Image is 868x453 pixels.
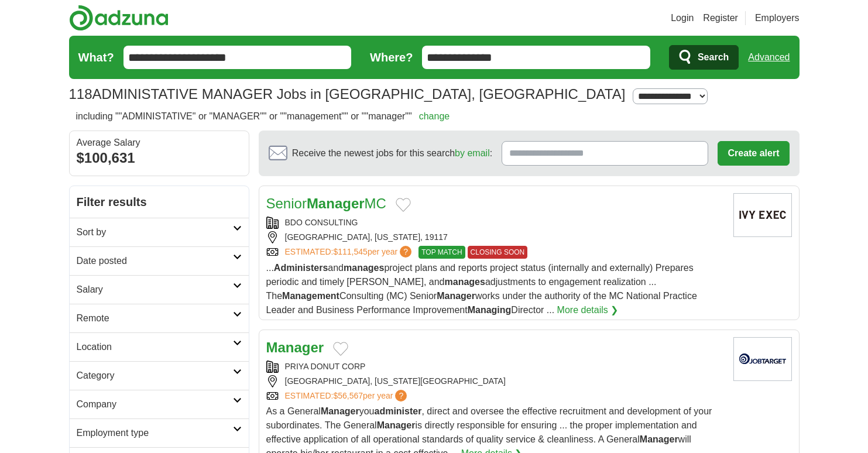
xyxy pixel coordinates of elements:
[669,45,739,70] button: Search
[455,148,490,158] a: by email
[266,217,724,229] div: BDO CONSULTING
[377,420,416,430] strong: Manager
[396,198,411,212] button: Add to favorite jobs
[266,263,697,315] span: ... and project plans and reports project status (internally and externally) Prepares periodic an...
[77,426,233,440] h2: Employment type
[70,418,249,447] a: Employment type
[285,390,410,402] a: ESTIMATED:$56,567per year?
[419,111,450,121] a: change
[69,5,169,31] img: Adzuna logo
[78,49,114,66] label: What?
[76,109,450,123] h2: including ""ADMINISTATIVE" or "MANAGER"" or ""management"" or ""manager""
[718,141,789,166] button: Create alert
[77,225,233,239] h2: Sort by
[370,49,413,66] label: Where?
[333,247,367,256] span: $111,545
[70,332,249,361] a: Location
[77,147,242,169] div: $100,631
[445,277,485,287] strong: manages
[77,369,233,383] h2: Category
[418,246,465,259] span: TOP MATCH
[266,195,386,211] a: SeniorManagerMC
[640,434,678,444] strong: Manager
[70,304,249,332] a: Remote
[274,263,328,273] strong: Administers
[733,193,792,237] img: Company logo
[698,46,729,69] span: Search
[557,303,619,317] a: More details ❯
[344,263,384,273] strong: manages
[374,406,421,416] strong: administer
[77,138,242,147] div: Average Salary
[755,11,800,25] a: Employers
[70,390,249,418] a: Company
[69,84,92,105] span: 118
[400,246,411,258] span: ?
[333,342,348,356] button: Add to favorite jobs
[395,390,407,401] span: ?
[703,11,738,25] a: Register
[70,246,249,275] a: Date posted
[468,246,528,259] span: CLOSING SOON
[282,291,339,301] strong: Management
[77,311,233,325] h2: Remote
[266,339,324,355] a: Manager
[733,337,792,381] img: Company logo
[69,86,626,102] h1: ADMINISTATIVE MANAGER Jobs in [GEOGRAPHIC_DATA], [GEOGRAPHIC_DATA]
[266,231,724,243] div: [GEOGRAPHIC_DATA], [US_STATE], 19117
[70,186,249,218] h2: Filter results
[748,46,790,69] a: Advanced
[321,406,359,416] strong: Manager
[70,361,249,390] a: Category
[671,11,694,25] a: Login
[292,146,492,160] span: Receive the newest jobs for this search :
[77,397,233,411] h2: Company
[77,340,233,354] h2: Location
[70,218,249,246] a: Sort by
[77,254,233,268] h2: Date posted
[266,361,724,373] div: PRIYA DONUT CORP
[437,291,475,301] strong: Manager
[77,283,233,297] h2: Salary
[468,305,512,315] strong: Managing
[70,275,249,304] a: Salary
[307,195,365,211] strong: Manager
[333,391,363,400] span: $56,567
[266,375,724,387] div: [GEOGRAPHIC_DATA], [US_STATE][GEOGRAPHIC_DATA]
[285,246,414,259] a: ESTIMATED:$111,545per year?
